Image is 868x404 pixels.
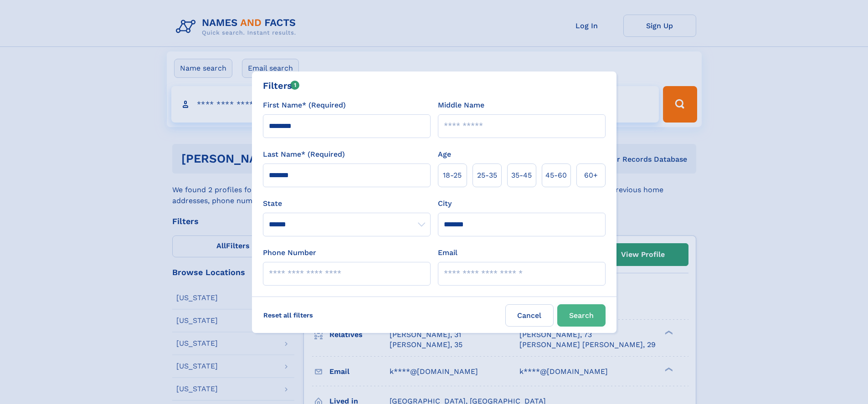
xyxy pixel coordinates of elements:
[477,170,497,181] span: 25‑35
[263,100,346,111] label: First Name* (Required)
[263,247,316,258] label: Phone Number
[263,79,300,92] div: Filters
[584,170,598,181] span: 60+
[257,304,319,326] label: Reset all filters
[263,198,431,209] label: State
[443,170,462,181] span: 18‑25
[438,247,457,258] label: Email
[438,198,452,209] label: City
[438,100,484,111] label: Middle Name
[263,149,345,160] label: Last Name* (Required)
[557,304,606,327] button: Search
[505,304,554,327] label: Cancel
[438,149,451,160] label: Age
[545,170,567,181] span: 45‑60
[511,170,532,181] span: 35‑45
